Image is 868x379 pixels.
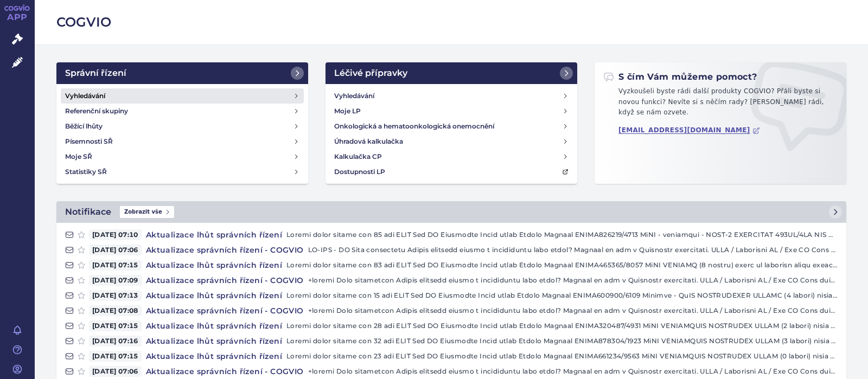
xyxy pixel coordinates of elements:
h4: Aktualizace lhůt správních řízení [142,351,286,362]
span: [DATE] 07:15 [89,260,142,271]
h4: Aktualizace správních řízení - COGVIO [142,245,308,255]
p: Loremi dolor sitame con 23 adi ELIT Sed DO Eiusmodte Incid utlab Etdolo Magnaal ENIMA661234/9563 ... [286,351,838,362]
a: Dostupnosti LP [330,164,573,179]
a: Onkologická a hematoonkologická onemocnění [330,119,573,134]
h4: Úhradová kalkulačka [334,136,403,147]
h4: Kalkulačka CP [334,151,382,162]
p: Loremi dolor sitame con 32 adi ELIT Sed DO Eiusmodte Incid utlab Etdolo Magnaal ENIMA878304/1923 ... [286,336,838,346]
a: [EMAIL_ADDRESS][DOMAIN_NAME] [618,126,760,134]
a: Kalkulačka CP [330,149,573,164]
h4: Aktualizace lhůt správních řízení [142,320,286,331]
h4: Běžící lhůty [65,121,103,132]
h4: Vyhledávání [65,91,105,101]
a: Úhradová kalkulačka [330,134,573,149]
h4: Aktualizace lhůt správních řízení [142,229,286,240]
a: Léčivé přípravky [325,62,577,84]
h2: Léčivé přípravky [334,67,407,80]
a: Statistiky SŘ [61,164,304,179]
a: Referenční skupiny [61,104,304,119]
span: [DATE] 07:13 [89,290,142,301]
span: [DATE] 07:08 [89,305,142,316]
h4: Moje LP [334,106,361,117]
p: Loremi dolor sitame con 85 adi ELIT Sed DO Eiusmodte Incid utlab Etdolo Magnaal ENIMA826219/4713 ... [286,229,838,240]
a: Vyhledávání [330,88,573,104]
p: +loremi Dolo sitametcon Adipis elitsedd eiusmo t incididuntu labo etdol? Magnaal en adm v Quisnos... [308,366,838,377]
h4: Moje SŘ [65,151,92,162]
p: +loremi Dolo sitametcon Adipis elitsedd eiusmo t incididuntu labo etdol? Magnaal en adm v Quisnos... [308,305,838,316]
span: [DATE] 07:06 [89,245,142,255]
h4: Vyhledávání [334,91,374,101]
a: Správní řízení [56,62,308,84]
a: Písemnosti SŘ [61,134,304,149]
p: Loremi dolor sitame con 83 adi ELIT Sed DO Eiusmodte Incid utlab Etdolo Magnaal ENIMA465365/8057 ... [286,260,838,271]
h4: Aktualizace správních řízení - COGVIO [142,305,308,316]
h2: S čím Vám můžeme pomoct? [603,71,757,83]
span: [DATE] 07:15 [89,320,142,331]
h4: Aktualizace správních řízení - COGVIO [142,366,308,377]
h4: Onkologická a hematoonkologická onemocnění [334,121,494,132]
h2: COGVIO [56,13,846,31]
h4: Referenční skupiny [65,106,128,117]
p: Loremi dolor sitame con 15 adi ELIT Sed DO Eiusmodte Incid utlab Etdolo Magnaal ENIMA600900/6109 ... [286,290,838,301]
a: Vyhledávání [61,88,304,104]
h4: Statistiky SŘ [65,166,107,177]
h4: Písemnosti SŘ [65,136,113,147]
h4: Dostupnosti LP [334,166,385,177]
p: Vyzkoušeli byste rádi další produkty COGVIO? Přáli byste si novou funkci? Nevíte si s něčím rady?... [603,86,838,123]
span: [DATE] 07:16 [89,336,142,346]
h4: Aktualizace lhůt správních řízení [142,260,286,271]
a: Běžící lhůty [61,119,304,134]
span: [DATE] 07:09 [89,275,142,286]
p: Loremi dolor sitame con 28 adi ELIT Sed DO Eiusmodte Incid utlab Etdolo Magnaal ENIMA320487/4931 ... [286,320,838,331]
p: LO-IPS - DO Sita consectetu Adipis elitsedd eiusmo t incididuntu labo etdol? Magnaal en adm v Qui... [308,245,838,255]
a: NotifikaceZobrazit vše [56,201,846,223]
h4: Aktualizace lhůt správních řízení [142,336,286,346]
span: Zobrazit vše [120,206,174,218]
a: Moje LP [330,104,573,119]
h4: Aktualizace lhůt správních řízení [142,290,286,301]
span: [DATE] 07:06 [89,366,142,377]
span: [DATE] 07:15 [89,351,142,362]
h4: Aktualizace správních řízení - COGVIO [142,275,308,286]
span: [DATE] 07:10 [89,229,142,240]
h2: Správní řízení [65,67,126,80]
p: +loremi Dolo sitametcon Adipis elitsedd eiusmo t incididuntu labo etdol? Magnaal en adm v Quisnos... [308,275,838,286]
a: Moje SŘ [61,149,304,164]
h2: Notifikace [65,205,111,219]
